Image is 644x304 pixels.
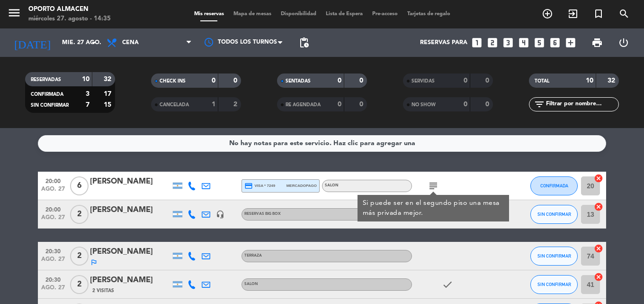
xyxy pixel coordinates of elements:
i: looks_one [471,37,483,49]
span: 6 [70,176,89,195]
span: NO SHOW [411,102,436,107]
span: Pre-acceso [367,11,402,17]
i: search [618,8,630,19]
span: SALON [325,184,339,187]
span: Disponibilidad [276,11,321,17]
i: looks_5 [533,37,546,49]
button: SIN CONFIRMAR [530,247,578,266]
span: CONFIRMADA [540,183,568,188]
strong: 0 [359,101,365,108]
i: check [442,279,453,290]
i: subject [428,180,439,192]
div: miércoles 27. agosto - 14:35 [28,14,111,24]
strong: 3 [86,91,89,97]
i: filter_list [534,99,545,110]
i: credit_card [244,182,253,190]
span: visa * 7249 [244,182,275,190]
i: cancel [594,244,603,253]
span: 20:30 [41,245,65,256]
span: 20:30 [41,274,65,285]
i: power_settings_new [618,37,629,48]
i: looks_two [486,37,499,49]
span: SIN CONFIRMAR [537,253,571,258]
div: [PERSON_NAME] [90,204,170,216]
span: CONFIRMADA [31,92,63,97]
span: SALON [244,282,258,286]
i: add_circle_outline [542,8,553,19]
span: TERRAZA [244,254,262,258]
span: 2 Visitas [92,287,114,295]
span: Cena [122,39,139,46]
strong: 0 [485,101,491,108]
strong: 0 [464,77,467,84]
i: menu [7,6,21,20]
span: SIN CONFIRMAR [537,282,571,287]
span: SERVIDAS [411,79,435,83]
div: No hay notas para este servicio. Haz clic para agregar una [229,138,415,149]
i: looks_4 [518,37,530,49]
i: arrow_drop_down [88,37,99,48]
button: menu [7,6,21,23]
span: 20:00 [41,175,65,186]
i: cancel [594,174,603,183]
span: SENTADAS [286,79,311,83]
span: RE AGENDADA [286,102,321,107]
strong: 32 [104,76,113,83]
strong: 1 [212,101,215,108]
span: pending_actions [298,37,310,48]
span: mercadopago [286,183,317,189]
div: [PERSON_NAME] [90,175,170,188]
span: ago. 27 [41,285,65,295]
span: Tarjetas de regalo [402,11,455,17]
i: exit_to_app [567,8,579,19]
i: turned_in_not [593,8,604,19]
button: CONFIRMADA [530,176,578,195]
strong: 10 [82,76,89,83]
span: CANCELADA [160,102,189,107]
button: SIN CONFIRMAR [530,275,578,294]
span: TOTAL [535,79,549,83]
strong: 10 [586,77,593,84]
span: ago. 27 [41,186,65,197]
span: RESERVAS BIG BOX [244,212,281,216]
span: SIN CONFIRMAR [31,103,69,108]
strong: 7 [86,101,89,108]
span: Mapa de mesas [229,11,276,17]
span: RESERVADAS [31,77,61,82]
i: cancel [594,272,603,282]
strong: 0 [233,77,239,84]
i: headset_mic [216,210,224,219]
i: add_box [564,37,577,49]
div: Oporto Almacen [28,5,111,14]
i: cancel [594,202,603,212]
span: 20:00 [41,203,65,214]
strong: 0 [338,101,341,108]
span: 2 [70,247,89,266]
div: [PERSON_NAME] [90,274,170,286]
span: print [591,37,603,48]
strong: 0 [485,77,491,84]
input: Filtrar por nombre... [545,99,618,110]
strong: 17 [104,91,113,97]
span: 2 [70,205,89,224]
span: SIN CONFIRMAR [537,212,571,217]
span: CHECK INS [160,79,186,83]
span: Reservas para [420,39,467,46]
div: LOG OUT [610,28,637,57]
strong: 32 [608,77,617,84]
span: Lista de Espera [321,11,367,17]
div: Si puede ser en el segundo piso una mesa más privada mejor. [363,198,504,218]
strong: 0 [359,77,365,84]
span: ago. 27 [41,256,65,267]
span: Mis reservas [189,11,229,17]
strong: 0 [338,77,341,84]
strong: 15 [104,101,113,108]
strong: 2 [233,101,239,108]
i: looks_6 [549,37,561,49]
div: [PERSON_NAME] [90,246,170,258]
span: 2 [70,275,89,294]
strong: 0 [212,77,215,84]
i: [DATE] [7,32,57,53]
span: ago. 27 [41,214,65,225]
strong: 0 [464,101,467,108]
